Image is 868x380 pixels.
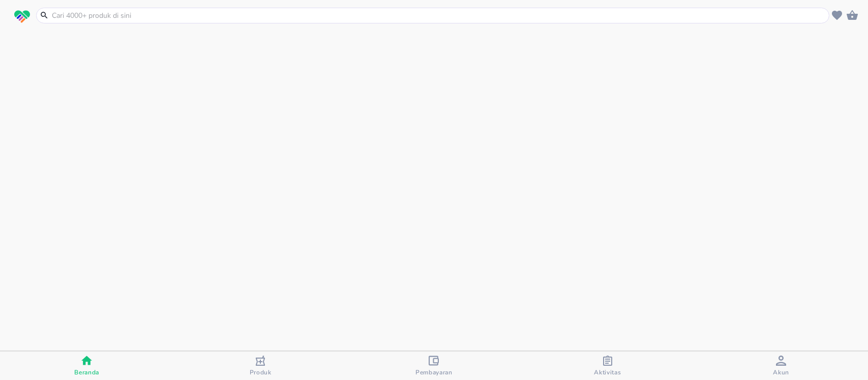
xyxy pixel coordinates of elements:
[14,10,30,23] img: logo_swiperx_s.bd005f3b.svg
[415,368,453,376] span: Pembayaran
[594,368,621,376] span: Aktivitas
[695,351,868,380] button: Akun
[74,368,99,376] span: Beranda
[250,368,272,376] span: Produk
[773,368,789,376] span: Akun
[521,351,694,380] button: Aktivitas
[347,351,521,380] button: Pembayaran
[51,10,827,21] input: Cari 4000+ produk di sini
[173,351,347,380] button: Produk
